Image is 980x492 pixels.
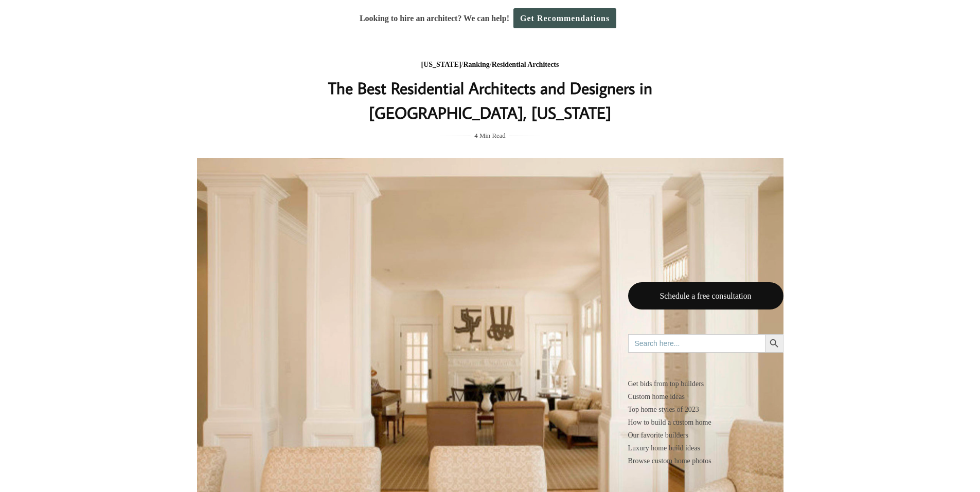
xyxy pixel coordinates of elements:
[463,61,489,68] a: Ranking
[513,8,616,28] a: Get Recommendations
[285,59,696,71] div: / /
[474,130,505,141] span: 4 Min Read
[492,61,559,68] a: Residential Architects
[285,76,696,125] h1: The Best Residential Architects and Designers in [GEOGRAPHIC_DATA], [US_STATE]
[421,61,461,68] a: [US_STATE]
